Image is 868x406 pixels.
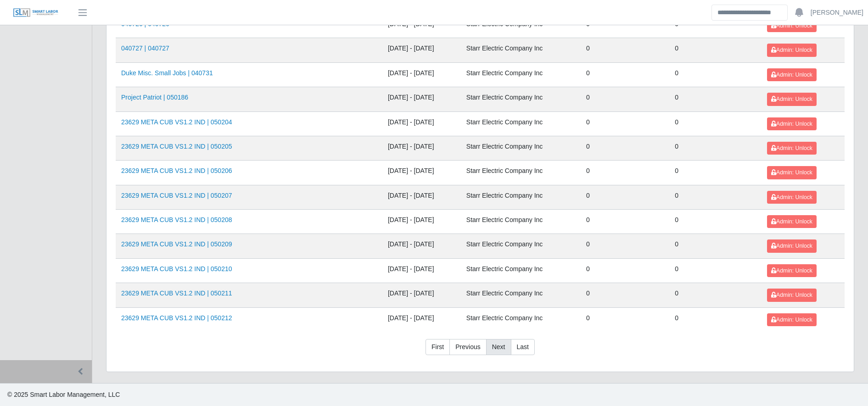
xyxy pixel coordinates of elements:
td: 0 [581,136,669,160]
td: [DATE] - [DATE] [382,62,461,87]
td: 0 [669,234,762,258]
button: Admin: Unlock [767,166,817,179]
button: Admin: Unlock [767,264,817,277]
a: 23629 META CUB VS1.2 IND | 050208 [121,216,232,223]
td: Starr Electric Company Inc [461,38,581,62]
button: Admin: Unlock [767,19,817,32]
button: Admin: Unlock [767,142,817,155]
td: 0 [669,210,762,234]
td: [DATE] - [DATE] [382,185,461,209]
td: 0 [581,234,669,258]
a: 23629 META CUB VS1.2 IND | 050210 [121,265,232,273]
a: 23629 META CUB VS1.2 IND | 050207 [121,192,232,199]
span: Admin: Unlock [771,47,812,53]
a: 040727 | 040727 [121,44,169,52]
td: Starr Electric Company Inc [461,111,581,136]
nav: pagination [116,339,845,363]
td: 0 [581,111,669,136]
button: Admin: Unlock [767,313,817,326]
td: 0 [581,87,669,111]
td: Starr Electric Company Inc [461,283,581,307]
td: 0 [581,210,669,234]
button: Admin: Unlock [767,44,817,56]
td: 0 [581,258,669,283]
td: [DATE] - [DATE] [382,87,461,111]
td: 0 [581,283,669,307]
a: [PERSON_NAME] [811,8,863,17]
span: Admin: Unlock [771,292,812,298]
td: 0 [581,185,669,209]
td: [DATE] - [DATE] [382,258,461,283]
button: Admin: Unlock [767,215,817,228]
img: SLM Logo [13,8,59,18]
span: Admin: Unlock [771,121,812,127]
td: 0 [669,161,762,185]
button: Admin: Unlock [767,93,817,106]
td: [DATE] - [DATE] [382,136,461,160]
span: Admin: Unlock [771,267,812,274]
a: Duke Misc. Small Jobs | 040731 [121,69,213,77]
td: 0 [669,14,762,38]
td: 0 [669,38,762,62]
td: [DATE] - [DATE] [382,161,461,185]
a: Previous [449,339,486,356]
span: © 2025 Smart Labor Management, LLC [7,391,120,398]
td: Starr Electric Company Inc [461,185,581,209]
a: Project Patriot | 050186 [121,94,188,101]
a: Next [486,339,511,356]
span: Admin: Unlock [771,169,812,176]
span: Admin: Unlock [771,194,812,200]
td: 0 [669,136,762,160]
td: 0 [669,62,762,87]
td: Starr Electric Company Inc [461,307,581,332]
button: Admin: Unlock [767,191,817,204]
td: [DATE] - [DATE] [382,307,461,332]
span: Admin: Unlock [771,72,812,78]
td: Starr Electric Company Inc [461,87,581,111]
input: Search [711,5,788,21]
td: 0 [669,111,762,136]
a: 23629 META CUB VS1.2 IND | 050212 [121,314,232,322]
td: Starr Electric Company Inc [461,136,581,160]
span: Admin: Unlock [771,96,812,102]
a: First [426,339,450,356]
span: Admin: Unlock [771,317,812,323]
td: [DATE] - [DATE] [382,111,461,136]
span: Admin: Unlock [771,22,812,29]
td: 0 [581,307,669,332]
td: 0 [581,161,669,185]
td: Starr Electric Company Inc [461,210,581,234]
a: 23629 META CUB VS1.2 IND | 050211 [121,289,232,297]
td: 0 [581,38,669,62]
td: Starr Electric Company Inc [461,62,581,87]
button: Admin: Unlock [767,239,817,252]
td: 0 [669,307,762,332]
td: Starr Electric Company Inc [461,258,581,283]
span: Admin: Unlock [771,145,812,151]
span: Admin: Unlock [771,243,812,249]
td: 0 [581,62,669,87]
td: 0 [581,14,669,38]
td: Starr Electric Company Inc [461,14,581,38]
td: Starr Electric Company Inc [461,234,581,258]
a: 23629 META CUB VS1.2 IND | 050206 [121,167,232,174]
a: Last [511,339,535,356]
td: Starr Electric Company Inc [461,161,581,185]
a: 23629 META CUB VS1.2 IND | 050205 [121,143,232,150]
td: [DATE] - [DATE] [382,210,461,234]
td: [DATE] - [DATE] [382,234,461,258]
button: Admin: Unlock [767,117,817,130]
td: 0 [669,87,762,111]
td: 0 [669,185,762,209]
a: 23629 META CUB VS1.2 IND | 050209 [121,240,232,248]
button: Admin: Unlock [767,68,817,81]
td: [DATE] - [DATE] [382,283,461,307]
td: 0 [669,283,762,307]
button: Admin: Unlock [767,289,817,301]
td: [DATE] - [DATE] [382,14,461,38]
span: Admin: Unlock [771,218,812,225]
td: 0 [669,258,762,283]
td: [DATE] - [DATE] [382,38,461,62]
a: 23629 META CUB VS1.2 IND | 050204 [121,118,232,126]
